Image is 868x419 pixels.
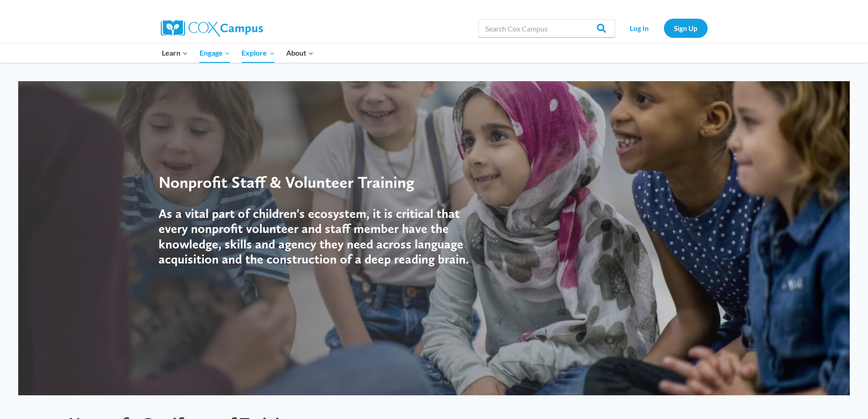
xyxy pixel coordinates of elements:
[620,19,659,37] a: Log In
[156,43,319,62] nav: Primary Navigation
[620,19,708,37] nav: Secondary Navigation
[161,20,263,36] img: Cox Campus
[162,47,188,59] span: Learn
[200,47,230,59] span: Engage
[478,19,615,37] input: Search Cox Campus
[664,19,708,37] a: Sign Up
[159,172,482,192] div: Nonprofit Staff & Volunteer Training
[286,47,313,59] span: About
[241,47,274,59] span: Explore
[159,206,482,267] h4: As a vital part of children's ecosystem, it is critical that every nonprofit volunteer and staff ...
